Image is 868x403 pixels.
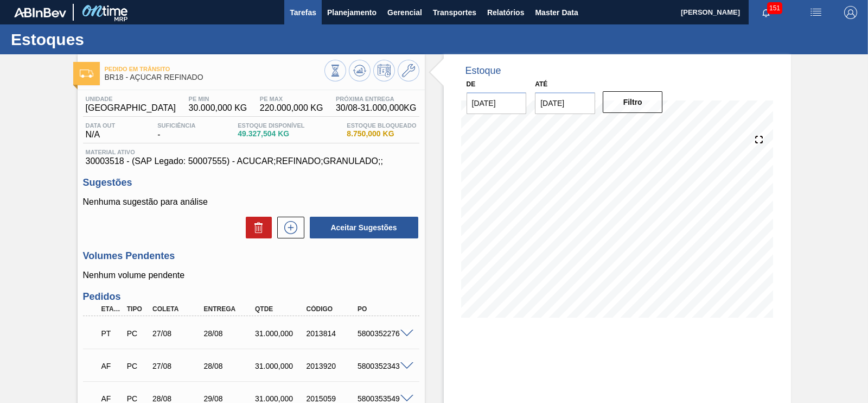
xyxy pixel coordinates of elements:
[272,217,304,238] div: Nova sugestão
[535,80,547,88] label: Até
[347,130,416,138] span: 8.750,000 KG
[150,329,206,338] div: 27/08/2025
[105,73,324,81] span: BR18 - AÇÚCAR REFINADO
[83,122,118,140] div: N/A
[327,6,376,19] span: Planejamento
[201,305,258,313] div: Entrega
[355,329,411,338] div: 5800352276
[767,2,782,14] span: 151
[101,394,122,403] p: AF
[238,130,304,138] span: 49.327,504 KG
[99,322,125,345] div: Pedido em Trânsito
[83,291,419,303] h3: Pedidos
[124,305,150,313] div: Tipo
[201,329,258,338] div: 28/08/2025
[201,394,258,403] div: 29/08/2025
[99,305,125,313] div: Etapa
[83,177,419,188] h3: Sugestões
[603,91,663,113] button: Filtro
[201,362,258,370] div: 28/08/2025
[749,5,783,20] button: Notificações
[86,122,116,129] span: Data out
[324,60,346,81] button: Visão Geral dos Estoques
[189,103,247,113] span: 30.000,000 KG
[124,394,150,403] div: Pedido de Compra
[304,362,360,370] div: 2013920
[467,80,476,88] label: De
[310,217,418,238] button: Aceitar Sugestões
[304,329,360,338] div: 2013814
[83,197,419,207] p: Nenhuma sugestão para análise
[11,33,203,46] h1: Estoques
[290,6,316,19] span: Tarefas
[347,122,416,129] span: Estoque Bloqueado
[336,103,417,113] span: 30/08 - 31.000,000 KG
[105,66,324,72] span: Pedido em Trânsito
[336,96,417,102] span: Próxima Entrega
[355,394,411,403] div: 5800353549
[86,149,417,155] span: Material ativo
[349,60,371,81] button: Atualizar Gráfico
[304,216,419,240] div: Aceitar Sugestões
[150,305,206,313] div: Coleta
[83,250,419,262] h3: Volumes Pendentes
[86,156,417,166] span: 30003518 - (SAP Legado: 50007555) - ACUCAR;REFINADO;GRANULADO;;
[252,362,309,370] div: 31.000,000
[355,305,411,313] div: PO
[157,122,195,129] span: Suficiência
[86,103,176,113] span: [GEOGRAPHIC_DATA]
[487,6,524,19] span: Relatórios
[465,65,501,77] div: Estoque
[86,96,176,102] span: Unidade
[83,270,419,280] p: Nenhum volume pendente
[304,394,360,403] div: 2015059
[398,60,419,81] button: Ir ao Master Data / Geral
[252,394,309,403] div: 31.000,000
[252,305,309,313] div: Qtde
[304,305,360,313] div: Código
[101,329,122,338] p: PT
[387,6,422,19] span: Gerencial
[809,6,822,19] img: userActions
[150,362,206,370] div: 27/08/2025
[433,6,476,19] span: Transportes
[80,70,93,78] img: Ícone
[238,122,304,129] span: Estoque Disponível
[535,6,578,19] span: Master Data
[124,362,150,370] div: Pedido de Compra
[189,96,247,102] span: PE MIN
[101,362,122,370] p: AF
[240,217,272,238] div: Excluir Sugestões
[535,92,595,114] input: dd/mm/yyyy
[252,329,309,338] div: 31.000,000
[14,8,66,17] img: TNhmsLtSVTkK8tSr43FrP2fwEKptu5GPRR3wAAAABJRU5ErkJggg==
[260,103,323,113] span: 220.000,000 KG
[844,6,857,19] img: Logout
[99,354,125,378] div: Aguardando Faturamento
[355,362,411,370] div: 5800352343
[155,122,198,140] div: -
[260,96,323,102] span: PE MAX
[124,329,150,338] div: Pedido de Compra
[150,394,206,403] div: 28/08/2025
[467,92,527,114] input: dd/mm/yyyy
[373,60,395,81] button: Programar Estoque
